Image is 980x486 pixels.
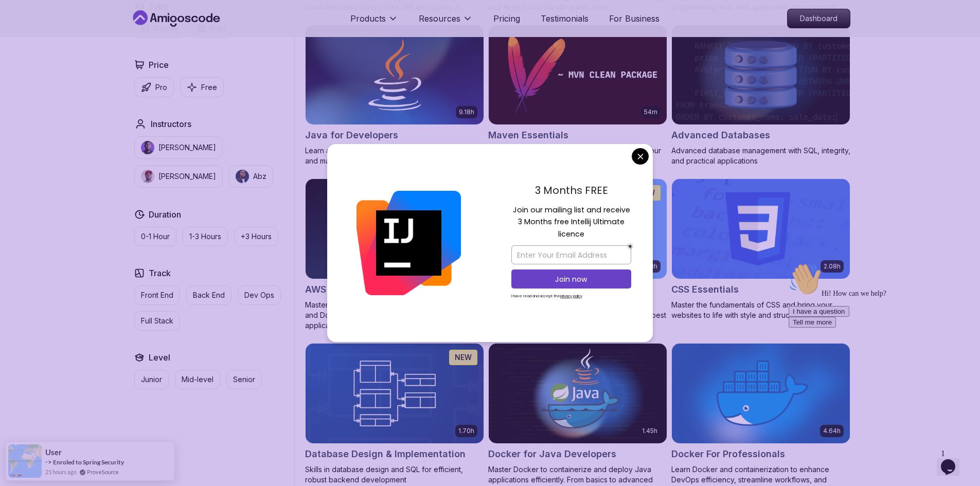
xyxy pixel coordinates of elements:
a: Java for Developers card9.18hJava for DevelopersLearn advanced Java concepts to build scalable an... [305,25,484,167]
p: Abz [253,171,266,182]
h2: Duration [149,208,181,221]
span: Hi! How can we help? [4,31,102,39]
button: Mid-level [175,370,220,389]
a: Dashboard [787,9,850,28]
p: [PERSON_NAME] [158,171,216,182]
p: Learn advanced Java concepts to build scalable and maintainable applications. [305,146,484,166]
img: CSS Essentials card [672,179,850,279]
button: Free [180,77,224,97]
span: 21 hours ago [45,467,77,476]
p: Full Stack [141,316,173,326]
button: Senior [226,370,262,389]
p: Mid-level [182,374,213,385]
p: Back End [193,290,225,300]
p: 1.70h [458,427,474,435]
h2: Docker for Java Developers [488,447,616,461]
h2: Maven Essentials [488,128,568,142]
h2: Database Design & Implementation [305,447,466,461]
button: Dev Ops [238,285,281,305]
button: instructor imgAbz [229,165,273,188]
p: NEW [455,352,472,363]
h2: AWS for Developers [305,282,397,297]
a: For Business [609,12,660,25]
img: Docker for Java Developers card [489,344,667,443]
a: Pricing [493,12,520,25]
img: instructor img [141,170,154,183]
p: Advanced database management with SQL, integrity, and practical applications [671,146,850,166]
button: Products [350,12,398,33]
a: ProveSource [87,467,119,476]
iframe: chat widget [785,259,970,440]
p: Master AWS services like EC2, RDS, VPC, Route 53, and Docker to deploy and manage scalable cloud ... [305,300,484,331]
h2: Advanced Databases [671,128,770,142]
p: 1.45h [642,427,657,435]
p: +3 Hours [241,231,272,242]
p: 1-3 Hours [189,231,221,242]
h2: CSS Essentials [671,282,739,297]
button: Tell me more [4,58,51,69]
a: CSS Essentials card2.08hCSS EssentialsMaster the fundamentals of CSS and bring your websites to l... [671,178,850,320]
h2: Instructors [151,118,191,130]
p: Pro [155,82,167,93]
p: Dev Ops [244,290,274,300]
p: Resources [419,12,460,25]
a: Database Design & Implementation card1.70hNEWDatabase Design & ImplementationSkills in database d... [305,343,484,485]
div: 👋Hi! How can we help?I have a questionTell me more [4,4,189,69]
p: Front End [141,290,173,300]
a: Enroled to Spring Security [53,458,124,466]
p: Junior [141,374,162,385]
iframe: chat widget [937,445,970,476]
p: Dashboard [788,9,850,28]
p: Senior [233,374,255,385]
a: AWS for Developers card2.73hJUST RELEASEDAWS for DevelopersMaster AWS services like EC2, RDS, VPC... [305,178,484,331]
button: instructor img[PERSON_NAME] [134,165,223,188]
img: AWS for Developers card [306,179,484,279]
a: Advanced Databases cardAdvanced DatabasesAdvanced database management with SQL, integrity, and pr... [671,25,850,167]
p: Master the fundamentals of CSS and bring your websites to life with style and structure. [671,300,850,320]
img: provesource social proof notification image [8,444,42,478]
h2: Java for Developers [305,128,398,142]
a: Testimonials [541,12,589,25]
button: instructor img[PERSON_NAME] [134,136,223,159]
p: Products [350,12,386,25]
button: Junior [134,370,169,389]
h2: Level [149,351,170,364]
p: 54m [644,108,657,116]
span: User [45,448,62,457]
button: Resources [419,12,473,33]
h2: Price [149,59,169,71]
img: :wave: [4,4,37,37]
span: -> [45,458,52,466]
p: [PERSON_NAME] [158,142,216,153]
h2: Track [149,267,171,279]
img: instructor img [236,170,249,183]
button: +3 Hours [234,227,278,246]
button: 1-3 Hours [183,227,228,246]
h2: Docker For Professionals [671,447,785,461]
p: 9.18h [459,108,474,116]
img: Maven Essentials card [489,25,667,125]
p: Free [201,82,217,93]
img: instructor img [141,141,154,154]
img: Java for Developers card [306,25,484,125]
button: 0-1 Hour [134,227,176,246]
button: I have a question [4,47,65,58]
button: Full Stack [134,311,180,331]
button: Front End [134,285,180,305]
img: Database Design & Implementation card [306,344,484,443]
img: Advanced Databases card [672,25,850,125]
p: 0-1 Hour [141,231,170,242]
a: Maven Essentials card54mMaven EssentialsLearn how to use Maven to build and manage your Java proj... [488,25,667,167]
button: Back End [186,285,231,305]
p: Skills in database design and SQL for efficient, robust backend development [305,464,484,485]
img: Docker For Professionals card [672,344,850,443]
button: Pro [134,77,174,97]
